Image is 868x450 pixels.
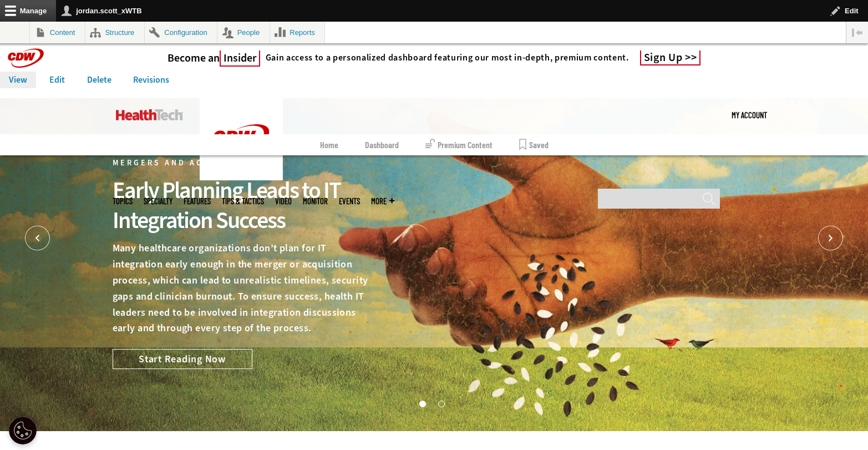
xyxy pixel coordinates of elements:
[113,349,252,369] a: Start Reading Now
[220,50,260,67] span: Insider
[339,197,360,205] a: Events
[113,175,370,235] div: Early Planning Leads to IT Integration Success
[200,171,283,183] a: CDW
[200,98,283,180] img: Home
[732,98,767,132] a: My Account
[124,72,178,88] a: Revisions
[78,72,120,88] a: Delete
[275,197,292,205] a: Video
[818,226,843,251] button: Next
[85,22,144,43] a: Structure
[25,226,50,251] button: Prev
[113,240,370,336] p: Many healthcare organizations don’t plan for IT integration early enough in the merger or acquisi...
[260,52,629,63] a: Gain access to a personalized dashboard featuring our most in-depth, premium content.
[732,98,767,132] div: User menu
[9,417,37,444] div: Cookie Settings
[40,72,74,88] a: Edit
[519,134,549,155] a: Saved
[30,22,85,43] a: Content
[184,197,211,205] a: Features
[270,22,325,43] a: Reports
[846,22,868,43] button: Vertical orientation
[438,401,444,406] button: 2 of 2
[9,417,37,444] button: Open Preferences
[222,197,264,205] a: Tips & Tactics
[419,401,425,406] button: 1 of 2
[365,134,399,155] a: Dashboard
[167,51,260,65] h3: Become an
[266,52,629,63] h4: Gain access to a personalized dashboard featuring our most in-depth, premium content.
[371,197,394,205] span: More
[113,197,133,205] span: Topics
[425,134,493,155] a: Premium Content
[167,51,260,65] a: Become anInsider
[320,134,338,155] a: Home
[116,109,183,120] img: Home
[145,22,217,43] a: Configuration
[640,50,701,65] a: Sign Up
[303,197,328,205] a: MonITor
[144,197,172,205] span: Specialty
[217,22,270,43] a: People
